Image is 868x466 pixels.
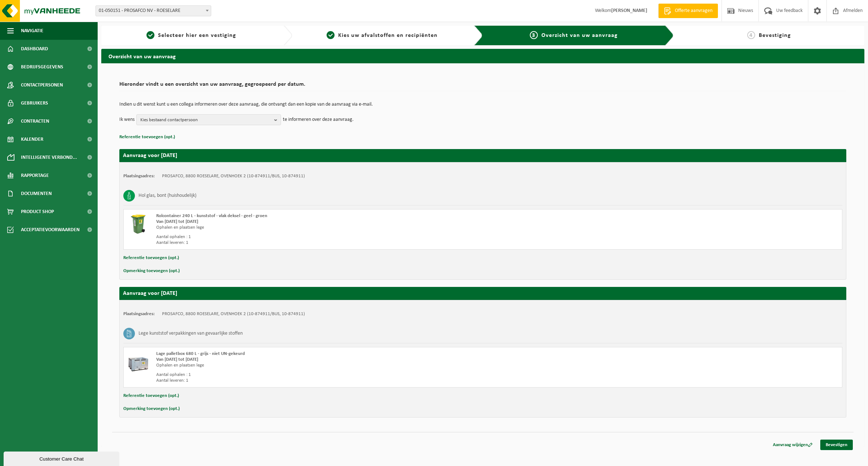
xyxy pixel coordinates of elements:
[21,94,48,112] span: Gebruikers
[123,174,155,178] strong: Plaatsingsadres:
[123,312,155,316] strong: Plaatsingsadres:
[4,450,121,466] iframe: chat widget
[820,440,853,450] a: Bevestigen
[21,166,49,185] span: Rapportage
[21,40,48,58] span: Dashboard
[123,266,180,276] button: Opmerking toevoegen (opt.)
[119,132,175,142] button: Referentie toevoegen (opt.)
[119,81,846,91] h2: Hieronder vindt u een overzicht van uw aanvraag, gegroepeerd per datum.
[119,102,846,107] p: Indien u dit wenst kunt u een collega informeren over deze aanvraag, die ontvangt dan een kopie v...
[296,31,469,40] a: 2Kies uw afvalstoffen en recipiënten
[139,328,243,339] h3: Lege kunststof verpakkingen van gevaarlijke stoffen
[146,31,154,39] span: 1
[136,114,281,125] button: Kies bestaand contactpersoon
[21,185,52,203] span: Documenten
[21,112,49,130] span: Contracten
[759,33,791,38] span: Bevestiging
[747,31,755,39] span: 4
[140,115,271,126] span: Kies bestaand contactpersoon
[21,148,77,166] span: Intelligente verbond...
[156,213,267,218] span: Rolcontainer 240 L - kunststof - vlak deksel - geel - groen
[21,221,80,239] span: Acceptatievoorwaarden
[156,357,198,362] strong: Van [DATE] tot [DATE]
[123,291,177,296] strong: Aanvraag voor [DATE]
[327,31,335,39] span: 2
[21,130,43,148] span: Kalender
[21,22,43,40] span: Navigatie
[123,153,177,158] strong: Aanvraag voor [DATE]
[123,253,179,263] button: Referentie toevoegen (opt.)
[119,114,135,125] p: Ik wens
[156,234,512,240] div: Aantal ophalen : 1
[123,391,179,401] button: Referentie toevoegen (opt.)
[541,33,618,38] span: Overzicht van uw aanvraag
[156,351,245,356] span: Lage palletbox 680 L - grijs - niet UN-gekeurd
[156,225,512,230] div: Ophalen en plaatsen lege
[767,440,818,450] a: Aanvraag wijzigen
[21,203,54,221] span: Product Shop
[658,4,718,18] a: Offerte aanvragen
[158,33,236,38] span: Selecteer hier een vestiging
[101,49,864,63] h2: Overzicht van uw aanvraag
[673,7,714,14] span: Offerte aanvragen
[530,31,538,39] span: 3
[95,5,211,16] span: 01-050151 - PROSAFCO NV - ROESELARE
[156,378,512,384] div: Aantal leveren: 1
[127,213,149,235] img: WB-0240-HPE-GN-50.png
[123,404,180,414] button: Opmerking toevoegen (opt.)
[105,31,278,40] a: 1Selecteer hier een vestiging
[162,173,305,179] td: PROSAFCO, 8800 ROESELARE, OVENHOEK 2 (10-874911/BUS, 10-874911)
[21,76,63,94] span: Contactpersonen
[611,8,647,13] strong: [PERSON_NAME]
[96,6,211,16] span: 01-050151 - PROSAFCO NV - ROESELARE
[162,311,305,317] td: PROSAFCO, 8800 ROESELARE, OVENHOEK 2 (10-874911/BUS, 10-874911)
[127,351,149,373] img: PB-LB-0680-HPE-GY-01.png
[156,372,512,378] div: Aantal ophalen : 1
[156,219,198,224] strong: Van [DATE] tot [DATE]
[156,240,512,246] div: Aantal leveren: 1
[21,58,63,76] span: Bedrijfsgegevens
[156,363,512,368] div: Ophalen en plaatsen lege
[139,190,196,202] h3: Hol glas, bont (huishoudelijk)
[338,33,438,38] span: Kies uw afvalstoffen en recipiënten
[283,114,354,125] p: te informeren over deze aanvraag.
